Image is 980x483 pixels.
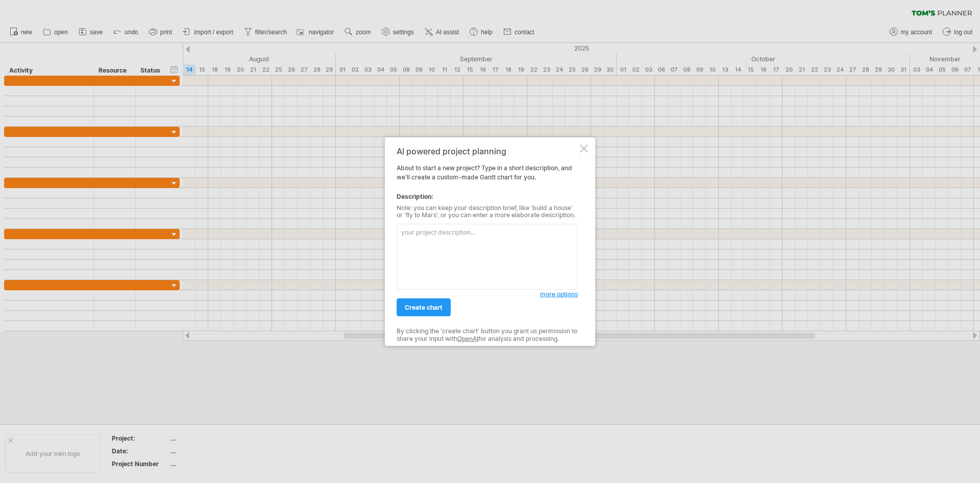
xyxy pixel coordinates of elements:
[540,290,578,298] span: more options
[405,304,443,311] span: create chart
[540,290,578,299] a: more options
[397,204,578,219] div: Note: you can keep your description brief, like 'build a house' or 'fly to Mars', or you can ente...
[457,334,478,342] a: OpenAI
[397,328,578,342] div: By clicking the 'create chart' button you grant us permission to share your input with for analys...
[397,192,578,201] div: Description:
[397,146,578,155] div: AI powered project planning
[397,298,451,316] a: create chart
[397,146,578,337] div: About to start a new project? Type in a short description, and we'll create a custom-made Gantt c...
